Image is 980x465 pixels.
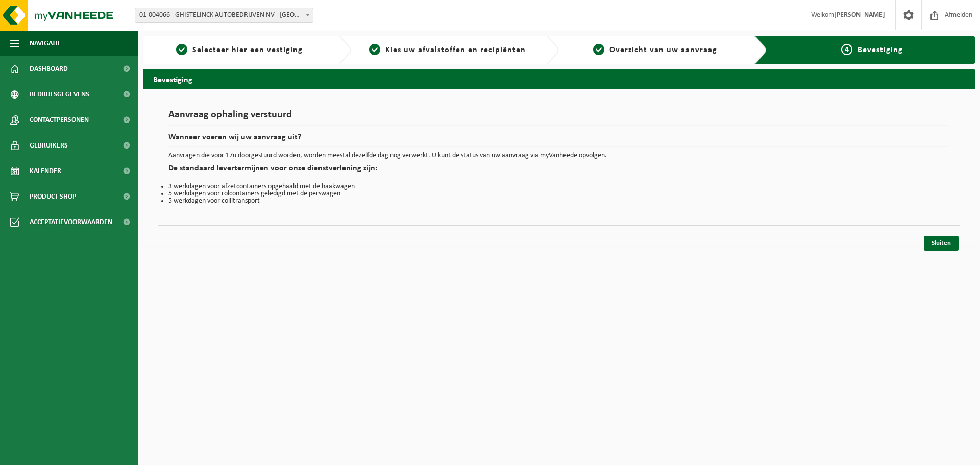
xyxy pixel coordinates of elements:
[924,236,959,251] a: Sluiten
[176,44,187,55] span: 1
[30,133,68,158] span: Gebruikers
[841,44,852,55] span: 4
[168,164,949,178] h2: De standaard levertermijnen voor onze dienstverlening zijn:
[168,190,949,198] li: 5 werkdagen voor rolcontainers geledigd met de perswagen
[30,56,68,82] span: Dashboard
[593,44,604,55] span: 3
[30,184,76,209] span: Product Shop
[30,158,61,184] span: Kalender
[564,44,747,56] a: 3Overzicht van uw aanvraag
[168,198,949,205] li: 5 werkdagen voor collitransport
[192,46,303,54] span: Selecteer hier een vestiging
[168,183,949,190] li: 3 werkdagen voor afzetcontainers opgehaald met de haakwagen
[168,133,949,147] h2: Wanneer voeren wij uw aanvraag uit?
[609,46,717,54] span: Overzicht van uw aanvraag
[143,69,975,89] h2: Bevestiging
[168,152,949,159] p: Aanvragen die voor 17u doorgestuurd worden, worden meestal dezelfde dag nog verwerkt. U kunt de s...
[30,107,89,133] span: Contactpersonen
[30,209,112,235] span: Acceptatievoorwaarden
[834,11,885,19] strong: [PERSON_NAME]
[857,46,903,54] span: Bevestiging
[135,8,313,23] span: 01-004066 - GHISTELINCK AUTOBEDRIJVEN NV - WAREGEM
[30,82,89,107] span: Bedrijfsgegevens
[135,8,313,22] span: 01-004066 - GHISTELINCK AUTOBEDRIJVEN NV - WAREGEM
[30,31,61,56] span: Navigatie
[385,46,526,54] span: Kies uw afvalstoffen en recipiënten
[148,44,331,56] a: 1Selecteer hier een vestiging
[369,44,380,55] span: 2
[356,44,539,56] a: 2Kies uw afvalstoffen en recipiënten
[168,110,949,126] h1: Aanvraag ophaling verstuurd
